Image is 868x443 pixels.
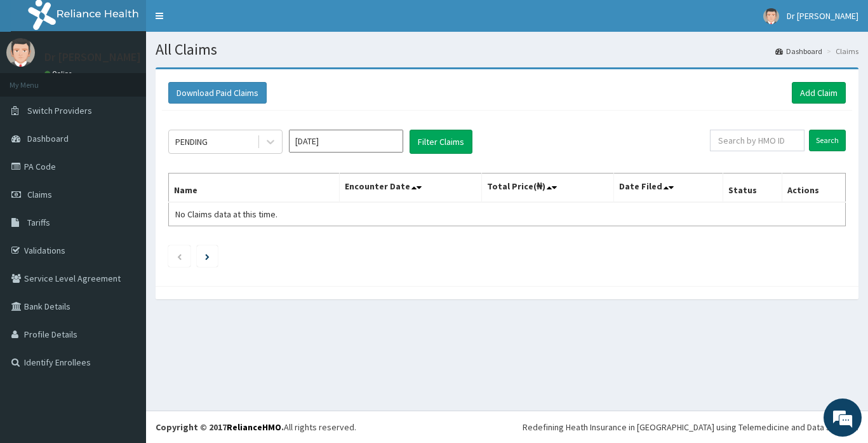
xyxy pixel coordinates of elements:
a: Add Claim [792,82,846,104]
button: Filter Claims [410,130,472,154]
a: Online [44,69,75,78]
img: User Image [763,8,779,24]
a: Next page [205,250,210,262]
span: No Claims data at this time. [175,208,277,220]
th: Status [723,174,782,203]
input: Select Month and Year [289,130,403,153]
th: Encounter Date [339,174,481,203]
th: Name [169,174,340,203]
div: Redefining Heath Insurance in [GEOGRAPHIC_DATA] using Telemedicine and Data Science! [523,421,858,433]
span: Dashboard [27,133,69,144]
h1: All Claims [156,41,858,58]
p: Dr [PERSON_NAME] [44,51,141,63]
th: Date Filed [613,174,723,203]
span: Dr [PERSON_NAME] [787,10,858,22]
li: Claims [824,46,858,57]
input: Search [809,130,846,151]
input: Search by HMO ID [710,130,805,151]
a: Dashboard [775,46,822,57]
footer: All rights reserved. [146,411,868,443]
th: Total Price(₦) [481,174,613,203]
a: RelianceHMO [227,421,281,433]
th: Actions [782,174,845,203]
button: Download Paid Claims [168,82,267,104]
span: Claims [27,189,52,200]
strong: Copyright © 2017 . [156,421,284,433]
span: Tariffs [27,217,50,228]
a: Previous page [177,250,182,262]
span: Switch Providers [27,105,92,116]
div: PENDING [175,135,208,148]
img: User Image [6,38,35,67]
